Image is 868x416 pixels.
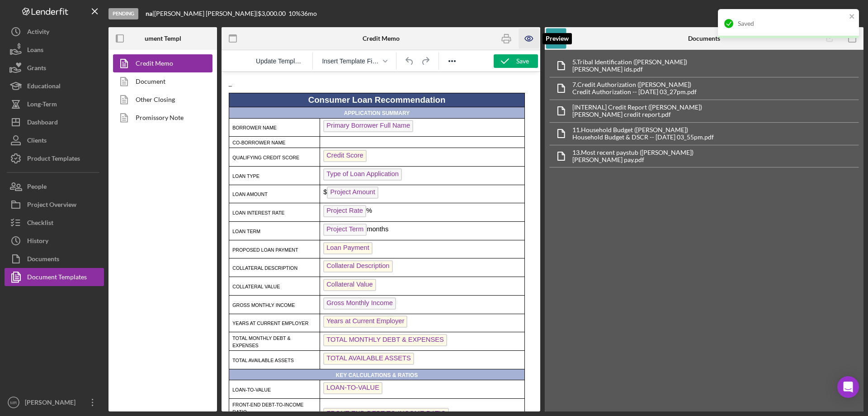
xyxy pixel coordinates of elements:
button: Reveal or hide additional toolbar items [444,55,460,67]
button: Dashboard [5,113,104,131]
span: FRONT-END DEBT-TO-INCOME RATIO [11,330,82,343]
div: Checklist [27,214,53,234]
span: FRONT-END DEBT-TO-INCOME RATIO [102,336,227,348]
button: Loans [5,41,104,59]
button: History [5,232,104,250]
button: Insert Template Field [318,55,391,67]
button: MR[PERSON_NAME] [5,393,104,411]
div: 5. Tribal Identification ([PERSON_NAME]) [572,58,687,66]
a: Promissory Note [113,109,208,127]
div: Project Overview [27,196,76,216]
div: 7. Credit Authorization ([PERSON_NAME]) [572,81,697,88]
div: [INTERNAL] Credit Report ([PERSON_NAME]) [572,104,702,111]
div: 11. Household Budget ([PERSON_NAME]) [572,126,714,134]
div: Document Templates [27,268,87,288]
span: Update Template [256,57,303,65]
button: People [5,177,104,196]
div: Documents [27,250,59,270]
div: Credit Authorization -- [DATE] 03_27pm.pdf [572,88,697,96]
button: Undo [402,55,417,67]
button: Grants [5,59,104,77]
button: Reset the template to the current product template value [252,55,307,67]
div: Long-Term [27,95,57,115]
b: Credit Memo [363,35,400,42]
a: Credit Memo [113,54,208,72]
a: Document [113,72,208,91]
iframe: Rich Text Area [222,72,540,411]
button: Educational [5,77,104,95]
b: Documents [688,35,720,42]
button: Save [494,54,538,68]
a: Documents [5,250,104,268]
button: Product Templates [5,149,104,167]
div: Clients [27,131,47,152]
button: close [849,13,855,21]
div: Dashboard [27,113,58,134]
div: Activity [27,23,49,43]
div: Household Budget & DSCR -- [DATE] 03_55pm.pdf [572,134,714,141]
button: Checklist [5,214,104,232]
div: [PERSON_NAME] pay.pdf [572,156,693,163]
div: Saved [738,20,846,27]
div: Grants [27,59,46,79]
b: na [146,10,152,17]
div: Pending [108,8,138,19]
div: $3,000.00 [258,10,288,17]
div: [PERSON_NAME] credit report.pdf [572,111,702,118]
button: Redo [418,55,433,67]
b: Document Templates [133,35,193,42]
button: Clients [5,131,104,149]
div: History [27,232,48,252]
button: Long-Term [5,95,104,113]
button: Document Templates [5,268,104,286]
button: Project Overview [5,196,104,214]
div: 10 % [288,10,301,17]
div: [PERSON_NAME] [23,393,81,414]
a: Other Closing [113,91,208,109]
button: Activity [5,23,104,41]
div: People [27,177,47,198]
